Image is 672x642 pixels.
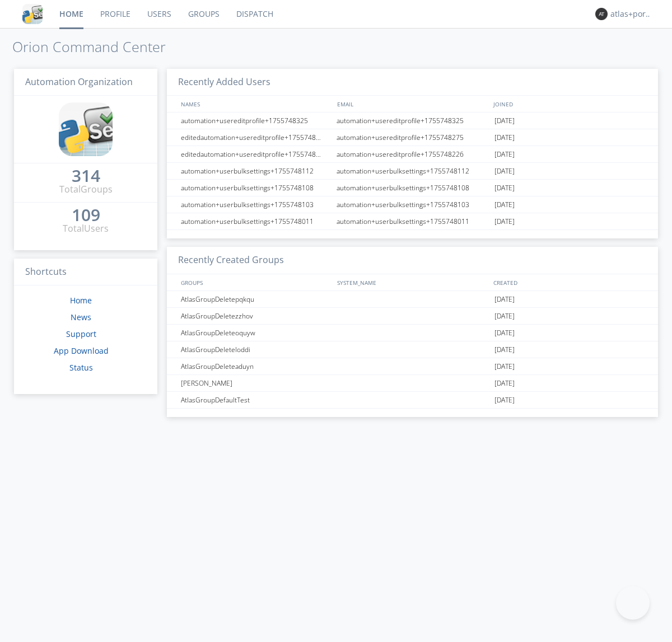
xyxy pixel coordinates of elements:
[178,146,333,162] div: editedautomation+usereditprofile+1755748226
[178,96,332,112] div: NAMES
[167,129,658,146] a: editedautomation+usereditprofile+1755748275automation+usereditprofile+1755748275[DATE]
[178,274,332,290] div: GROUPS
[491,274,647,290] div: CREATED
[494,113,515,129] span: [DATE]
[494,163,515,180] span: [DATE]
[14,259,157,286] h3: Shortcuts
[178,358,333,374] div: AtlasGroupDeleteaduyn
[167,69,658,96] h3: Recently Added Users
[610,8,652,20] div: atlas+portuguese0002
[178,213,333,229] div: automation+userbulksettings+1755748011
[334,274,491,290] div: SYSTEM_NAME
[178,113,333,129] div: automation+usereditprofile+1755748325
[167,146,658,163] a: editedautomation+usereditprofile+1755748226automation+usereditprofile+1755748226[DATE]
[494,308,515,325] span: [DATE]
[494,129,515,146] span: [DATE]
[167,163,658,180] a: automation+userbulksettings+1755748112automation+userbulksettings+1755748112[DATE]
[167,213,658,230] a: automation+userbulksettings+1755748011automation+userbulksettings+1755748011[DATE]
[22,4,43,24] img: cddb5a64eb264b2086981ab96f4c1ba7
[494,146,515,163] span: [DATE]
[59,183,113,196] div: Total Groups
[178,180,333,196] div: automation+userbulksettings+1755748108
[178,325,333,341] div: AtlasGroupDeleteoquyw
[178,308,333,324] div: AtlasGroupDeletezzhov
[334,146,492,162] div: automation+usereditprofile+1755748226
[167,341,658,358] a: AtlasGroupDeleteloddi[DATE]
[63,222,109,235] div: Total Users
[167,308,658,325] a: AtlasGroupDeletezzhov[DATE]
[167,291,658,308] a: AtlasGroupDeletepqkqu[DATE]
[178,392,333,408] div: AtlasGroupDefaultTest
[167,392,658,409] a: AtlasGroupDefaultTest[DATE]
[178,291,333,307] div: AtlasGroupDeletepqkqu
[494,375,515,392] span: [DATE]
[178,341,333,358] div: AtlasGroupDeleteloddi
[494,196,515,213] span: [DATE]
[72,209,100,221] div: 109
[334,213,492,229] div: automation+userbulksettings+1755748011
[167,113,658,129] a: automation+usereditprofile+1755748325automation+usereditprofile+1755748325[DATE]
[494,358,515,375] span: [DATE]
[25,76,133,88] span: Automation Organization
[494,213,515,230] span: [DATE]
[494,392,515,409] span: [DATE]
[178,129,333,146] div: editedautomation+usereditprofile+1755748275
[167,375,658,392] a: [PERSON_NAME][DATE]
[334,180,492,196] div: automation+userbulksettings+1755748108
[70,295,92,306] a: Home
[178,163,333,179] div: automation+userbulksettings+1755748112
[334,196,492,213] div: automation+userbulksettings+1755748103
[71,312,91,322] a: News
[494,180,515,196] span: [DATE]
[69,362,93,373] a: Status
[167,196,658,213] a: automation+userbulksettings+1755748103automation+userbulksettings+1755748103[DATE]
[178,196,333,213] div: automation+userbulksettings+1755748103
[66,329,96,339] a: Support
[167,247,658,274] h3: Recently Created Groups
[616,586,650,620] iframe: Toggle Customer Support
[167,325,658,341] a: AtlasGroupDeleteoquyw[DATE]
[494,291,515,308] span: [DATE]
[334,113,492,129] div: automation+usereditprofile+1755748325
[595,8,608,20] img: 373638.png
[494,341,515,358] span: [DATE]
[494,325,515,341] span: [DATE]
[334,163,492,179] div: automation+userbulksettings+1755748112
[72,209,100,222] a: 109
[178,375,333,391] div: [PERSON_NAME]
[491,96,647,112] div: JOINED
[54,345,109,356] a: App Download
[59,102,113,156] img: cddb5a64eb264b2086981ab96f4c1ba7
[72,170,100,183] a: 314
[167,180,658,196] a: automation+userbulksettings+1755748108automation+userbulksettings+1755748108[DATE]
[334,129,492,146] div: automation+usereditprofile+1755748275
[72,170,100,181] div: 314
[334,96,491,112] div: EMAIL
[167,358,658,375] a: AtlasGroupDeleteaduyn[DATE]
